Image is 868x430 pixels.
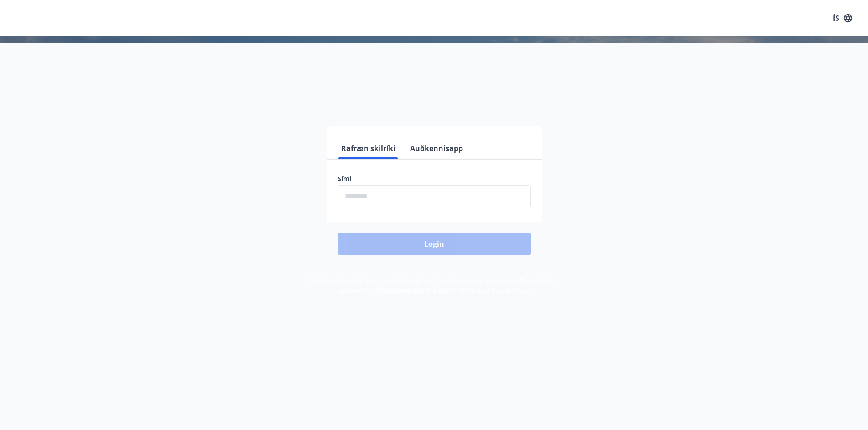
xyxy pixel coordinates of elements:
span: Vinsamlegast skráðu þig inn með rafrænum skilríkjum eða Auðkennisappi. [291,97,577,108]
button: ÍS [828,10,857,26]
button: Auðkennisapp [406,137,467,159]
h1: Félagavefur, Verkalýðsfélag [GEOGRAPHIC_DATA] [117,55,751,89]
label: Sími [338,174,531,183]
span: Með því að skrá þig inn samþykkir þú að upplýsingar um þig séu meðhöndlaðar í samræmi við Verkalý... [310,277,558,294]
a: Persónuverndarstefna [378,286,446,294]
button: Rafræn skilríki [338,137,399,159]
